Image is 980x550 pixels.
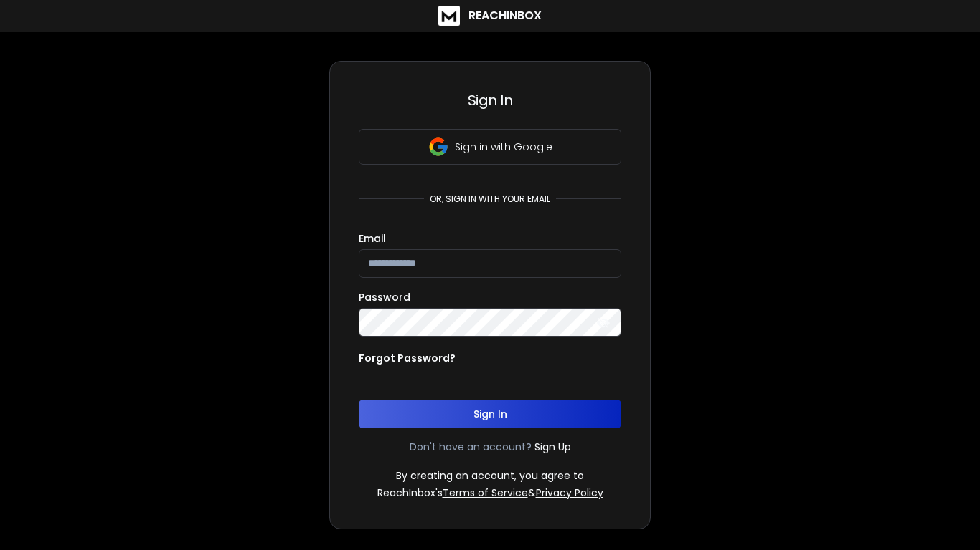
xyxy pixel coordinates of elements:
a: Terms of Service [443,486,528,500]
label: Password [359,292,410,302]
button: Sign in with Google [359,129,621,165]
a: Sign Up [534,440,571,454]
p: Forgot Password? [359,351,456,365]
p: ReachInbox's & [377,486,603,500]
h3: Sign In [359,90,621,110]
button: Sign In [359,400,621,428]
p: By creating an account, you agree to [396,468,584,483]
a: ReachInbox [438,6,542,26]
a: Privacy Policy [536,486,603,500]
img: logo [438,6,460,26]
p: Don't have an account? [410,440,532,454]
p: Sign in with Google [455,140,552,154]
h1: ReachInbox [468,7,542,24]
p: or, sign in with your email [424,193,556,205]
label: Email [359,233,386,243]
